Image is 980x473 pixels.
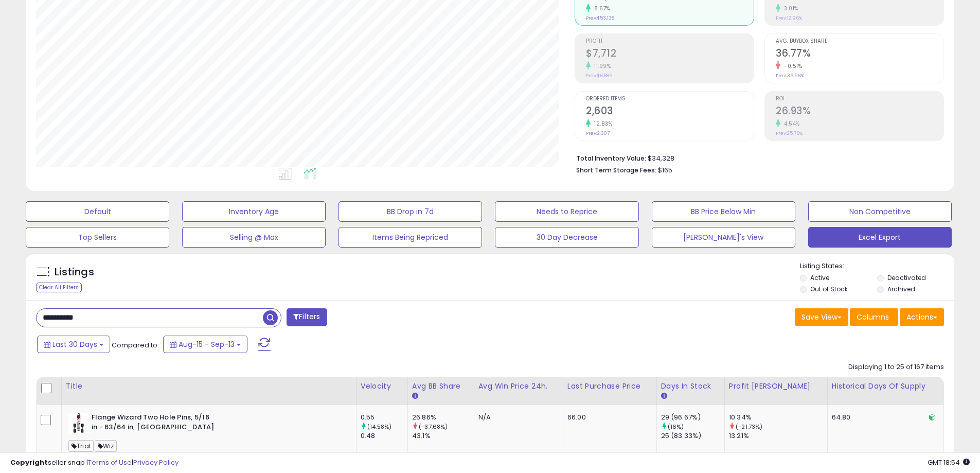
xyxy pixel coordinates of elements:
span: Avg. Buybox Share [776,39,943,44]
button: Items Being Repriced [338,227,482,248]
div: 26.86% [412,413,474,422]
div: Historical Days Of Supply [832,381,939,392]
div: Avg BB Share [412,381,470,392]
h2: 26.93% [776,105,943,119]
small: 12.83% [591,120,612,128]
small: (14.58%) [367,423,391,431]
button: Default [26,201,169,222]
div: N/A [478,413,555,422]
li: $34,328 [576,151,936,164]
a: Privacy Policy [133,458,179,467]
button: Filters [287,308,327,326]
small: Prev: 12.96% [776,15,802,21]
b: Flange Wizard Two Hole Pins, 5/16 in - 63/64 in, [GEOGRAPHIC_DATA] [92,413,217,434]
div: Velocity [361,381,403,392]
div: 29 (96.67%) [661,413,724,422]
div: Title [66,381,352,392]
a: Terms of Use [88,458,132,467]
div: Profit [PERSON_NAME] [729,381,823,392]
div: 66.00 [567,413,649,422]
small: (16%) [668,423,684,431]
div: 43.1% [412,431,474,441]
span: Profit [586,39,754,44]
div: 64.80 [832,413,936,422]
button: BB Drop in 7d [338,201,482,222]
small: Prev: $6,886 [586,73,612,79]
button: Save View [795,308,848,326]
div: Clear All Filters [36,283,82,292]
button: Actions [900,308,944,326]
div: 0.55 [361,413,407,422]
label: Deactivated [887,273,926,282]
small: Prev: 2,307 [586,130,610,136]
button: Needs to Reprice [495,201,638,222]
strong: Copyright [10,458,48,467]
h2: 36.77% [776,47,943,61]
button: Columns [850,308,898,326]
small: Prev: 25.76% [776,130,803,136]
h5: Listings [55,265,94,279]
small: Avg BB Share. [412,392,418,401]
small: (-21.73%) [736,423,762,431]
span: Last 30 Days [52,339,97,349]
small: Days In Stock. [661,392,667,401]
button: Top Sellers [26,227,169,248]
span: ROI [776,96,943,102]
div: Days In Stock [661,381,720,392]
span: Wiz [95,440,117,452]
small: Prev: 36.96% [776,73,804,79]
label: Active [810,273,829,282]
button: 30 Day Decrease [495,227,638,248]
small: 3.01% [780,5,798,12]
span: Columns [857,312,889,322]
small: 11.99% [591,62,611,70]
div: 13.21% [729,431,827,441]
div: 0.48 [361,431,407,441]
div: 10.34% [729,413,827,422]
p: Listing States: [800,261,954,271]
span: Aug-15 - Sep-13 [179,339,235,349]
small: Prev: $53,138 [586,15,614,21]
div: 25 (83.33%) [661,431,724,441]
label: Archived [887,285,915,293]
span: Ordered Items [586,96,754,102]
button: Inventory Age [182,201,326,222]
span: Compared to: [112,340,159,350]
small: 4.54% [780,120,800,128]
small: 8.67% [591,5,610,12]
span: Trial [68,440,94,452]
small: -0.51% [780,62,802,70]
button: Aug-15 - Sep-13 [163,336,247,353]
div: Displaying 1 to 25 of 167 items [848,362,944,372]
h2: $7,712 [586,47,754,61]
button: BB Price Below Min [652,201,795,222]
button: Non Competitive [808,201,952,222]
b: Short Term Storage Fees: [576,166,656,174]
button: Selling @ Max [182,227,326,248]
label: Out of Stock [810,285,848,293]
div: Last Purchase Price [567,381,652,392]
img: 21VvxR9IDiL._SL40_.jpg [68,413,89,433]
div: seller snap | | [10,458,179,468]
h2: 2,603 [586,105,754,119]
small: (-37.68%) [419,423,448,431]
span: 2025-10-14 18:54 GMT [928,458,970,467]
button: Excel Export [808,227,952,248]
button: [PERSON_NAME]'s View [652,227,795,248]
b: Total Inventory Value: [576,154,646,163]
div: Avg Win Price 24h. [478,381,559,392]
button: Last 30 Days [37,336,110,353]
span: $165 [658,165,672,175]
